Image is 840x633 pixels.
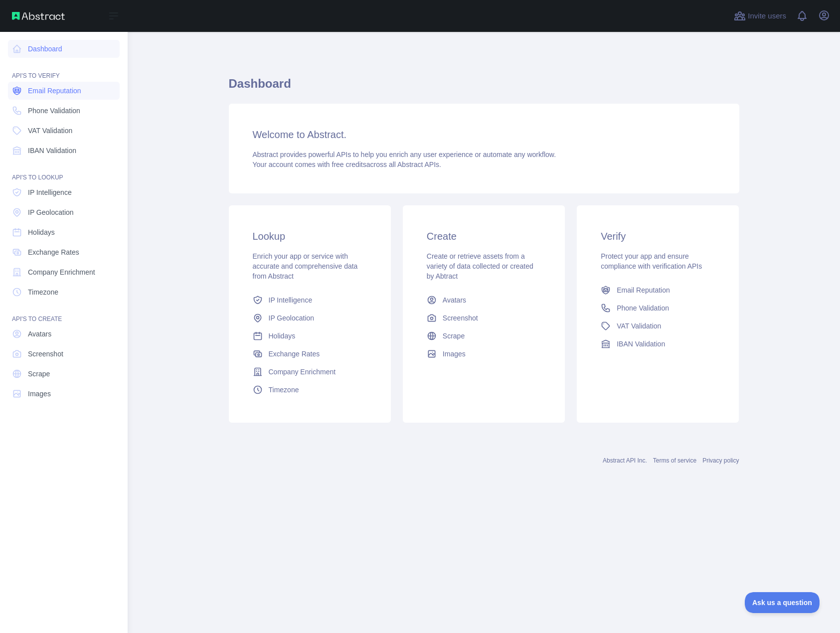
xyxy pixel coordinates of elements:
[269,331,296,341] span: Holidays
[12,12,65,20] img: Abstract API
[28,349,63,359] span: Screenshot
[8,243,120,261] a: Exchange Rates
[253,151,556,158] span: Abstract provides powerful APIs to help you enrich any user experience or automate any workflow.
[601,229,715,243] h3: Verify
[8,161,120,181] div: API'S TO LOOKUP
[249,381,371,399] a: Timezone
[28,207,74,217] span: IP Geolocation
[28,187,72,197] span: IP Intelligence
[597,299,719,317] a: Phone Validation
[8,142,120,159] a: IBAN Validation
[269,295,313,305] span: IP Intelligence
[269,367,336,377] span: Company Enrichment
[8,60,120,80] div: API'S TO VERIFY
[8,183,120,201] a: IP Intelligence
[427,252,533,280] span: Create or retrieve assets from a variety of data collected or created by Abtract
[423,327,545,345] a: Scrape
[28,126,72,136] span: VAT Validation
[28,267,95,277] span: Company Enrichment
[732,8,788,24] button: Invite users
[748,10,786,22] span: Invite users
[269,385,299,395] span: Timezone
[28,106,80,116] span: Phone Validation
[745,592,820,613] iframe: Toggle Customer Support
[8,385,120,403] a: Images
[28,247,79,257] span: Exchange Rates
[28,86,81,96] span: Email Reputation
[253,160,441,168] span: Your account comes with across all Abstract APIs.
[8,82,120,100] a: Email Reputation
[249,309,371,327] a: IP Geolocation
[443,313,478,323] span: Screenshot
[443,349,466,359] span: Images
[597,317,719,335] a: VAT Validation
[249,327,371,345] a: Holidays
[8,40,120,58] a: Dashboard
[332,160,366,168] span: free credits
[249,345,371,363] a: Exchange Rates
[28,227,55,237] span: Holidays
[601,252,702,270] span: Protect your app and ensure compliance with verification APIs
[8,325,120,343] a: Avatars
[8,283,120,301] a: Timezone
[253,252,358,280] span: Enrich your app or service with accurate and comprehensive data from Abstract
[28,389,51,399] span: Images
[653,457,696,464] a: Terms of service
[28,329,51,339] span: Avatars
[597,281,719,299] a: Email Reputation
[443,331,465,341] span: Scrape
[423,291,545,309] a: Avatars
[253,229,367,243] h3: Lookup
[28,287,58,297] span: Timezone
[249,363,371,381] a: Company Enrichment
[617,321,661,331] span: VAT Validation
[269,313,315,323] span: IP Geolocation
[8,203,120,221] a: IP Geolocation
[603,457,647,464] a: Abstract API Inc.
[8,122,120,140] a: VAT Validation
[423,309,545,327] a: Screenshot
[427,229,541,243] h3: Create
[617,339,665,349] span: IBAN Validation
[443,295,466,305] span: Avatars
[617,285,670,295] span: Email Reputation
[8,102,120,120] a: Phone Validation
[229,76,739,100] h1: Dashboard
[423,345,545,363] a: Images
[8,263,120,281] a: Company Enrichment
[702,457,739,464] a: Privacy policy
[8,223,120,241] a: Holidays
[28,369,50,379] span: Scrape
[253,128,715,142] h3: Welcome to Abstract.
[8,345,120,363] a: Screenshot
[28,146,76,156] span: IBAN Validation
[617,303,669,313] span: Phone Validation
[597,335,719,353] a: IBAN Validation
[8,303,120,323] div: API'S TO CREATE
[269,349,320,359] span: Exchange Rates
[249,291,371,309] a: IP Intelligence
[8,365,120,383] a: Scrape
